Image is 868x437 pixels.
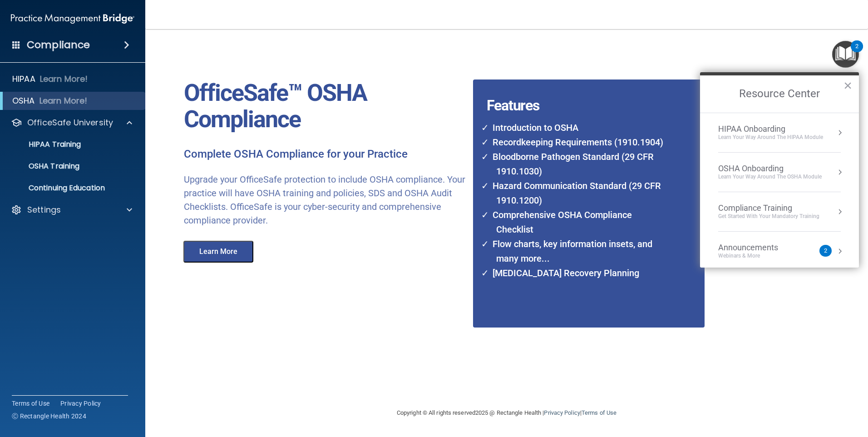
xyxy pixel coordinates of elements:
p: Settings [27,204,61,215]
li: Hazard Communication Standard (29 CFR 1910.1200) [487,179,669,208]
button: Learn More [183,241,253,263]
a: Terms of Use [12,399,49,408]
a: Terms of Use [582,409,616,416]
p: HIPAA Training [6,140,81,149]
div: Copyright © All rights reserved 2025 @ Rectangle Health | | [341,398,672,427]
iframe: Drift Widget Chat Controller [711,372,857,409]
a: Privacy Policy [60,399,101,408]
button: Close [843,78,852,93]
li: Recordkeeping Requirements (1910.1904) [487,135,669,149]
li: Flow charts, key information insets, and many more... [487,237,669,266]
li: Introduction to OSHA [487,120,669,135]
li: Bloodborne Pathogen Standard (29 CFR 1910.1030) [487,149,669,179]
h4: Features [473,79,681,98]
div: Get Started with your mandatory training [718,213,819,220]
p: Learn More! [39,95,88,106]
li: Comprehensive OSHA Compliance Checklist [487,208,669,237]
div: 2 [855,46,858,58]
h4: Compliance [27,39,90,51]
p: Complete OSHA Compliance for your Practice [184,147,466,162]
h2: Resource Center [700,75,859,113]
p: OSHA [12,95,35,106]
p: OSHA Training [6,162,79,171]
p: OfficeSafe™ OSHA Compliance [184,80,466,133]
p: Upgrade your OfficeSafe protection to include OSHA compliance. Your practice will have OSHA train... [184,173,466,227]
a: OfficeSafe University [11,117,132,128]
div: OSHA Onboarding [718,164,822,174]
span: Ⓒ Rectangle Health 2024 [12,412,86,421]
li: [MEDICAL_DATA] Recovery Planning [487,266,669,280]
p: Learn More! [40,74,88,84]
div: Webinars & More [718,252,796,260]
img: PMB logo [11,10,134,28]
a: Learn More [177,248,262,255]
div: Resource Center [700,72,859,268]
p: HIPAA [12,74,35,84]
div: Announcements [718,243,796,253]
div: HIPAA Onboarding [718,124,823,134]
a: Privacy Policy [544,409,580,416]
p: OfficeSafe University [27,117,113,128]
div: Learn your way around the OSHA module [718,173,822,181]
div: Learn Your Way around the HIPAA module [718,134,823,141]
div: Compliance Training [718,203,819,213]
a: Settings [11,204,132,215]
p: Continuing Education [6,184,130,193]
button: Open Resource Center, 2 new notifications [832,41,859,68]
